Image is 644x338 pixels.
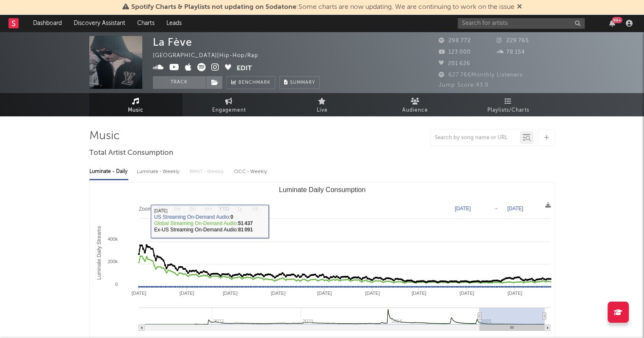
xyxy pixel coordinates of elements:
text: 1m [173,206,180,212]
span: 78 154 [497,49,525,55]
text: [DATE] [317,291,332,296]
span: Total Artist Consumption [89,148,173,158]
a: Live [276,93,369,116]
text: [DATE] [455,206,471,212]
div: La Fève [153,36,192,48]
button: Summary [279,76,320,89]
a: Discovery Assistant [68,15,131,32]
button: Edit [237,63,252,74]
span: 229 765 [497,38,529,44]
a: Audience [369,93,462,116]
text: [DATE] [507,206,523,212]
span: Music [128,105,144,115]
a: Music [89,93,182,116]
div: Luminate - Weekly [137,165,181,179]
span: 627 766 Monthly Listeners [439,72,523,78]
span: Spotify Charts & Playlists not updating on Sodatone [131,4,296,11]
text: 1w [158,206,165,212]
span: 201 626 [439,61,470,66]
span: Audience [402,105,428,115]
a: Engagement [182,93,276,116]
text: [DATE] [507,291,522,296]
span: Dismiss [517,4,522,11]
text: 1y [237,206,242,212]
div: Luminate - Daily [89,165,128,179]
text: 400k [108,236,118,242]
button: Track [153,76,206,89]
text: [DATE] [365,291,380,296]
span: Engagement [212,105,246,115]
div: [GEOGRAPHIC_DATA] | Hip-Hop/Rap [153,51,268,61]
text: 6m [205,206,212,212]
input: Search for artists [458,18,585,29]
a: Benchmark [227,76,275,89]
span: Summary [290,80,315,85]
text: [DATE] [179,291,194,296]
text: All [252,206,257,212]
span: Live [317,105,328,115]
input: Search by song name or URL [431,135,520,141]
span: Playlists/Charts [487,105,529,115]
text: [DATE] [131,291,146,296]
button: 99+ [609,20,615,27]
div: 99 + [612,17,622,23]
text: 3m [189,206,196,212]
text: Luminate Daily Consumption [279,186,365,193]
span: 298 772 [439,38,471,44]
text: 0 [115,282,117,287]
a: Leads [160,15,188,32]
text: YTD [218,206,229,212]
span: : Some charts are now updating. We are continuing to work on the issue [131,4,514,11]
text: Zoom [139,206,152,212]
text: → [493,206,498,212]
text: [DATE] [271,291,285,296]
text: [DATE] [223,291,238,296]
a: Charts [131,15,160,32]
text: Luminate Daily Streams [96,226,102,280]
a: Dashboard [27,15,68,32]
text: [DATE] [412,291,426,296]
span: Jump Score: 43.9 [439,82,489,88]
span: 123 000 [439,49,471,55]
a: Playlists/Charts [462,93,555,116]
div: OCC - Weekly [234,165,268,179]
text: 200k [108,259,118,264]
text: [DATE] [459,291,474,296]
span: Benchmark [238,78,271,88]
